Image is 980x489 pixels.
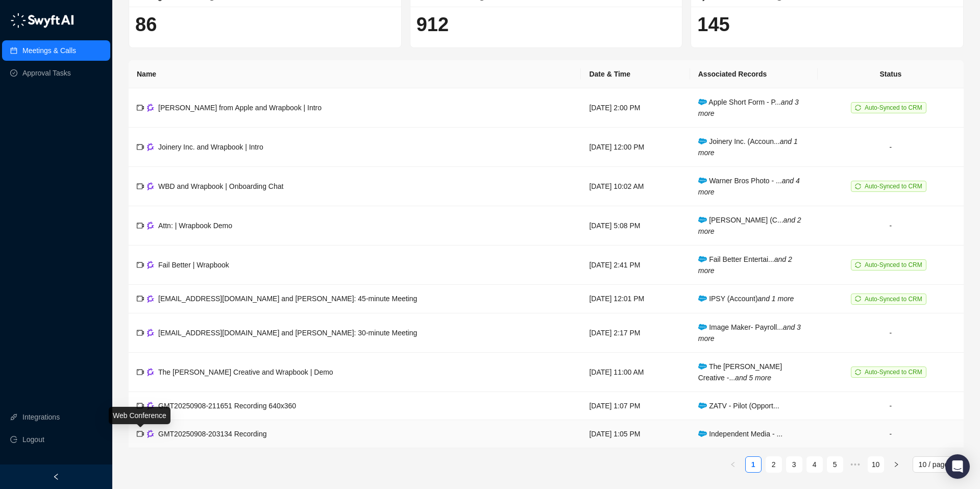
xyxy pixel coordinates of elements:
i: and 1 more [758,295,794,303]
i: and 2 more [698,216,801,235]
li: Previous Page [725,456,741,473]
span: Apple Short Form - P... [698,98,799,117]
div: Page Size [913,456,964,473]
img: gong-Dwh8HbPa.png [147,368,154,376]
span: [PERSON_NAME] (C... [698,216,801,235]
i: and 3 more [698,323,801,343]
span: sync [855,105,861,111]
th: Status [818,60,964,88]
span: logout [10,436,17,443]
td: - [818,206,964,246]
a: 2 [766,457,781,472]
li: 10 [868,456,884,473]
td: [DATE] 2:00 PM [581,88,690,128]
span: IPSY (Account) [698,295,794,303]
span: right [893,461,899,468]
td: [DATE] 11:00 AM [581,353,690,392]
td: - [818,420,964,448]
span: Auto-Synced to CRM [865,104,922,111]
td: - [818,392,964,420]
span: video-camera [137,222,144,229]
a: 4 [807,457,822,472]
span: sync [855,183,861,189]
span: The [PERSON_NAME] Creative and Wrapbook | Demo [158,368,333,376]
span: video-camera [137,104,144,111]
span: Auto-Synced to CRM [865,261,922,268]
a: 1 [746,457,761,472]
span: The [PERSON_NAME] Creative -... [698,362,782,382]
i: and 1 more [698,137,798,157]
img: gong-Dwh8HbPa.png [147,261,154,268]
span: Fail Better | Wrapbook [158,261,229,269]
li: 4 [806,456,823,473]
span: Attn: | Wrapbook Demo [158,222,232,230]
span: sync [855,369,861,375]
h1: 145 [697,13,957,36]
li: 5 [827,456,843,473]
a: 5 [827,457,843,472]
span: Joinery Inc. and Wrapbook | Intro [158,143,263,151]
img: gong-Dwh8HbPa.png [147,329,154,336]
a: 3 [787,457,802,472]
h1: 86 [135,13,395,36]
th: Name [129,60,581,88]
span: [EMAIL_ADDRESS][DOMAIN_NAME] and [PERSON_NAME]: 30-minute Meeting [158,329,417,337]
span: video-camera [137,329,144,336]
a: Approval Tasks [22,63,71,83]
span: Joinery Inc. (Accoun... [698,137,798,157]
td: - [818,128,964,167]
span: sync [855,262,861,268]
li: 2 [766,456,782,473]
span: Independent Media - ... [698,430,782,438]
span: left [730,461,736,468]
img: gong-Dwh8HbPa.png [147,182,154,190]
img: gong-Dwh8HbPa.png [147,104,154,111]
li: 1 [745,456,762,473]
span: Logout [22,429,44,450]
li: 3 [786,456,802,473]
td: [DATE] 12:00 PM [581,128,690,167]
span: left [53,473,60,480]
img: gong-Dwh8HbPa.png [147,430,154,437]
h1: 912 [416,13,676,36]
span: Auto-Synced to CRM [865,183,922,190]
td: [DATE] 1:07 PM [581,392,690,420]
img: gong-Dwh8HbPa.png [147,222,154,229]
i: and 4 more [698,177,800,196]
th: Associated Records [690,60,818,88]
span: video-camera [137,143,144,151]
span: 10 / page [919,457,958,472]
span: ••• [847,456,864,473]
th: Date & Time [581,60,690,88]
div: Web Conference [109,407,170,424]
button: left [725,456,741,473]
span: GMT20250908-211651 Recording 640x360 [158,402,296,410]
a: 10 [868,457,884,472]
button: right [888,456,904,473]
span: video-camera [137,402,144,409]
i: and 2 more [698,255,792,275]
span: [PERSON_NAME] from Apple and Wrapbook | Intro [158,104,322,112]
span: Auto-Synced to CRM [865,296,922,303]
div: Open Intercom Messenger [945,454,970,479]
span: [EMAIL_ADDRESS][DOMAIN_NAME] and [PERSON_NAME]: 45-minute Meeting [158,295,417,303]
td: [DATE] 1:05 PM [581,420,690,448]
a: Meetings & Calls [22,40,76,61]
li: Next Page [888,456,904,473]
img: logo-05li4sbe.png [10,13,74,28]
td: [DATE] 2:17 PM [581,313,690,353]
img: gong-Dwh8HbPa.png [147,402,154,409]
td: [DATE] 12:01 PM [581,285,690,313]
span: video-camera [137,183,144,190]
span: video-camera [137,295,144,302]
span: Auto-Synced to CRM [865,369,922,376]
img: gong-Dwh8HbPa.png [147,295,154,303]
span: sync [855,296,861,302]
span: video-camera [137,430,144,437]
span: Fail Better Entertai... [698,255,792,275]
span: video-camera [137,261,144,268]
span: GMT20250908-203134 Recording [158,430,266,438]
i: and 5 more [735,374,771,382]
i: and 3 more [698,98,799,117]
td: [DATE] 10:02 AM [581,167,690,206]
